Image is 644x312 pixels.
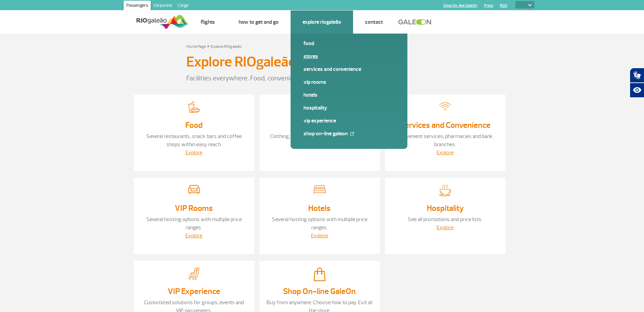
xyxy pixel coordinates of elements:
a: Food [303,40,394,47]
a: Hotels [308,203,331,213]
a: Shop On-line GaleOn [283,286,356,296]
a: Explore RIOgaleão [211,44,242,49]
a: Shop On-line GaleOn [443,3,477,8]
a: Explore [437,149,454,156]
a: Corporate [151,1,175,12]
a: Hotels [303,91,394,99]
a: Cargo [175,1,191,12]
a: Convenient services, pharmacies and bank branches. [398,133,493,148]
a: VIP Experience [168,286,220,296]
a: Press [484,3,493,8]
h3: Explore RIOgaleão [186,54,296,71]
a: Home Page [186,44,206,49]
p: Facilities everywhere. Food, convenience and services. [186,73,458,83]
div: Plugin de acessibilidade da Hand Talk. [630,68,644,98]
a: See all promotions and price lists. [408,216,482,223]
a: Explore [437,224,454,231]
a: VIP Rooms [303,78,394,86]
button: Abrir tradutor de língua de sinais. [630,68,644,83]
a: How to get and go [239,19,279,25]
a: Food [185,120,203,130]
a: Contact [365,19,383,25]
a: Explore [185,232,202,239]
a: Explore [311,232,328,239]
a: Flights [201,19,215,25]
a: Services and Convenience [400,120,491,130]
a: Several hosting options with multiple price ranges. [272,216,367,231]
a: Several restaurants, snack bars and coffee shops within easy reach. [146,133,242,148]
img: External Link Icon [350,132,354,136]
a: Explore RIOgaleão [302,19,341,25]
a: VIP Experience [303,117,394,124]
button: Abrir recursos assistivos. [630,83,644,98]
a: Explore [185,149,202,156]
a: VIP Rooms [175,203,213,213]
a: Stores [303,53,394,60]
a: Several hosting options with multiple price ranges. [146,216,242,231]
a: Services and Convenience [303,65,394,73]
a: Shop On-line GaleOn [303,130,394,137]
a: RQS [500,3,508,8]
a: Hospitality [427,203,464,213]
a: Clothing, accessories, electronics and more. [270,133,369,140]
a: Passengers [124,1,151,12]
a: Hospitality [303,104,394,112]
a: > [207,42,209,50]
